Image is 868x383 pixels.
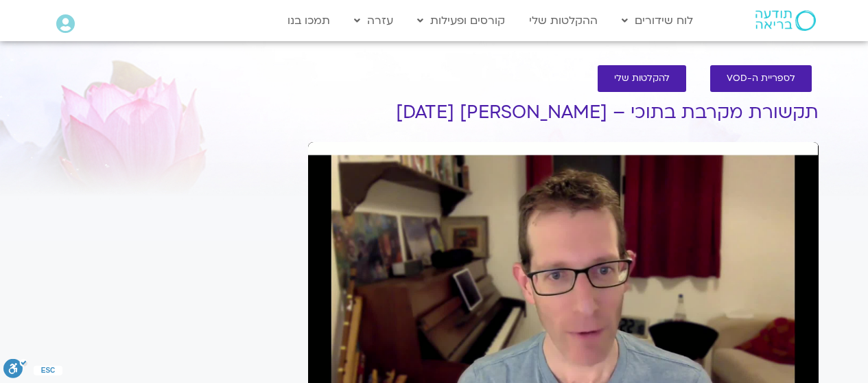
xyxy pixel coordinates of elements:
[755,10,816,31] img: תודעה בריאה
[522,8,605,34] a: ההקלטות שלי
[598,65,686,92] a: להקלטות שלי
[727,73,795,84] span: לספריית ה-VOD
[615,8,700,34] a: לוח שידורים
[281,8,337,34] a: תמכו בנו
[308,102,819,123] h1: תקשורת מקרבת בתוכי – [PERSON_NAME] [DATE]
[710,65,812,92] a: לספריית ה-VOD
[614,73,670,84] span: להקלטות שלי
[347,8,400,34] a: עזרה
[410,8,512,34] a: קורסים ופעילות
